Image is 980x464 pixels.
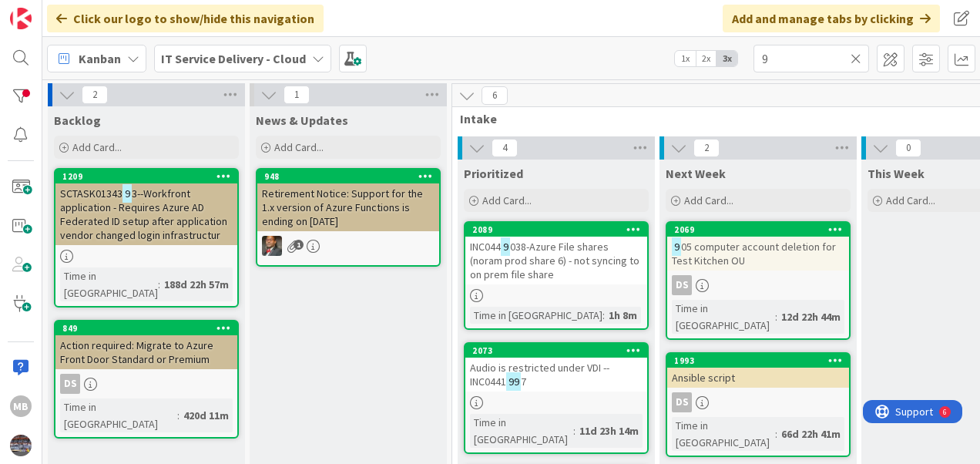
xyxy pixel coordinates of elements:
div: 849 [55,321,237,335]
div: 1993 [667,354,849,368]
div: 6 [80,6,84,18]
mark: 9 [123,184,132,202]
span: 7 [521,375,526,388]
div: 2069905 computer account deletion for Test Kitchen OU [667,223,849,271]
span: 3--Workfront application - Requires Azure AD Federated ID setup after application vendor changed ... [60,187,227,242]
span: 2x [696,51,717,66]
div: DS [667,275,849,295]
span: Add Card... [274,140,324,154]
span: Add Card... [886,193,935,207]
div: DS [60,374,80,394]
div: DS [667,392,849,412]
div: Time in [GEOGRAPHIC_DATA] [470,307,602,324]
img: DP [262,236,282,256]
div: 849Action required: Migrate to Azure Front Door Standard or Premium [55,321,237,369]
mark: 9 [501,237,510,255]
div: 11d 23h 14m [576,422,643,439]
span: : [775,308,777,325]
div: 1h 8m [605,307,641,324]
span: INC044 [470,240,501,254]
div: 12d 22h 44m [777,308,844,325]
mark: 99 [506,372,521,390]
div: 420d 11m [180,407,233,424]
div: 948 [257,170,439,183]
span: 05 computer account deletion for Test Kitchen OU [672,240,836,267]
div: Time in [GEOGRAPHIC_DATA] [60,398,177,432]
div: Add and manage tabs by clicking [723,5,940,32]
div: DS [672,392,692,412]
span: News & Updates [256,113,348,128]
b: IT Service Delivery - Cloud [161,51,306,66]
span: : [158,276,160,293]
span: Retirement Notice: Support for the 1.x version of Azure Functions is ending on [DATE] [262,187,423,228]
div: 2073Audio is restricted under VDI --INC0441997 [465,344,647,392]
span: Support [32,2,70,21]
span: 4 [492,139,518,157]
div: 2073 [465,344,647,358]
span: : [775,425,777,442]
div: 2089 [472,224,647,235]
span: Next Week [666,166,726,181]
div: 2073 [472,345,647,356]
div: Time in [GEOGRAPHIC_DATA] [672,417,775,451]
span: Audio is restricted under VDI --INC0441 [470,361,609,388]
span: 038-Azure File shares (noram prod share 6) - not syncing to on prem file share [470,240,639,281]
div: 2069 [667,223,849,237]
span: Kanban [79,49,121,68]
div: DP [257,236,439,256]
span: Action required: Migrate to Azure Front Door Standard or Premium [60,338,213,366]
span: 6 [482,86,508,105]
img: Visit kanbanzone.com [10,8,32,29]
div: 1993 [674,355,849,366]
span: Add Card... [684,193,733,207]
div: 1209 [55,170,237,183]
div: 1209 [62,171,237,182]
div: Time in [GEOGRAPHIC_DATA] [60,267,158,301]
span: 1x [675,51,696,66]
span: SCTASK01343 [60,187,123,200]
span: 3x [717,51,737,66]
span: 2 [82,86,108,104]
div: 948 [264,171,439,182]
span: : [602,307,605,324]
span: : [177,407,180,424]
div: 2089 [465,223,647,237]
div: 188d 22h 57m [160,276,233,293]
div: 849 [62,323,237,334]
div: MB [10,395,32,417]
span: 1 [284,86,310,104]
span: Ansible script [672,371,735,385]
div: 2069 [674,224,849,235]
span: Add Card... [72,140,122,154]
img: avatar [10,435,32,456]
span: Add Card... [482,193,532,207]
div: 66d 22h 41m [777,425,844,442]
div: Click our logo to show/hide this navigation [47,5,324,32]
div: 1209SCTASK0134393--Workfront application - Requires Azure AD Federated ID setup after application... [55,170,237,245]
span: 0 [895,139,921,157]
span: Backlog [54,113,101,128]
div: DS [672,275,692,295]
span: Prioritized [464,166,523,181]
div: Time in [GEOGRAPHIC_DATA] [470,414,573,448]
span: : [573,422,576,439]
mark: 9 [672,237,681,255]
input: Quick Filter... [753,45,869,72]
div: DS [55,374,237,394]
span: This Week [868,166,925,181]
span: 1 [294,240,304,250]
div: 2089INC0449038-Azure File shares (noram prod share 6) - not syncing to on prem file share [465,223,647,284]
div: Time in [GEOGRAPHIC_DATA] [672,300,775,334]
div: 948Retirement Notice: Support for the 1.x version of Azure Functions is ending on [DATE] [257,170,439,231]
span: 2 [693,139,720,157]
div: 1993Ansible script [667,354,849,388]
